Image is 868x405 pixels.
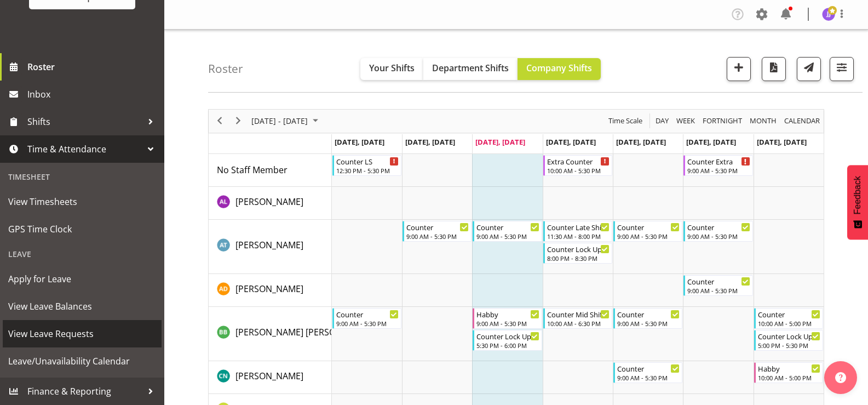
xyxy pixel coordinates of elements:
span: View Leave Requests [8,326,156,342]
div: Beena Beena"s event - Counter Begin From Monday, August 11, 2025 at 9:00:00 AM GMT+12:00 Ends At ... [332,308,401,329]
a: [PERSON_NAME] [235,195,303,208]
button: Company Shifts [518,58,601,80]
button: Time Scale [607,114,645,128]
div: Habby [476,309,539,320]
span: Finance & Reporting [27,383,142,400]
div: Counter [687,276,750,287]
span: Time & Attendance [27,141,142,157]
button: Next [231,114,246,128]
div: Beena Beena"s event - Counter Mid Shift Begin From Thursday, August 14, 2025 at 10:00:00 AM GMT+1... [543,308,612,329]
a: [PERSON_NAME] [235,369,303,383]
div: Beena Beena"s event - Counter Begin From Friday, August 15, 2025 at 9:00:00 AM GMT+12:00 Ends At ... [613,308,682,329]
div: Counter [617,363,680,374]
span: Roster [27,59,159,75]
div: 11:30 AM - 8:00 PM [547,232,610,241]
div: Counter [758,309,820,320]
div: Amelia Denz"s event - Counter Begin From Saturday, August 16, 2025 at 9:00:00 AM GMT+12:00 Ends A... [683,275,752,296]
div: Counter Mid Shift [547,309,610,320]
div: Counter Lock Up [476,330,539,341]
td: Alex-Micheal Taniwha resource [209,220,332,274]
div: Beena Beena"s event - Habby Begin From Wednesday, August 13, 2025 at 9:00:00 AM GMT+12:00 Ends At... [473,308,542,329]
button: Timeline Day [654,114,671,128]
span: No Staff Member [217,164,288,176]
div: Counter [476,221,539,232]
button: Previous [212,114,227,128]
span: [DATE], [DATE] [475,137,525,147]
div: Alex-Micheal Taniwha"s event - Counter Late Shift Begin From Thursday, August 14, 2025 at 11:30:0... [543,221,612,242]
div: Beena Beena"s event - Counter Lock Up Begin From Sunday, August 17, 2025 at 5:00:00 PM GMT+12:00 ... [754,330,823,351]
div: No Staff Member"s event - Counter LS Begin From Monday, August 11, 2025 at 12:30:00 PM GMT+12:00 ... [332,155,401,176]
div: Counter [406,221,469,232]
span: Apply for Leave [8,271,156,287]
div: Counter Extra [687,156,750,167]
div: Alex-Micheal Taniwha"s event - Counter Begin From Saturday, August 16, 2025 at 9:00:00 AM GMT+12:... [683,221,752,242]
button: Your Shifts [360,58,423,80]
div: 9:00 AM - 5:30 PM [617,373,680,382]
div: Counter [617,221,680,232]
div: Counter Late Shift [547,221,610,232]
div: Leave [3,243,162,265]
div: 8:00 PM - 8:30 PM [547,254,610,263]
div: Alex-Micheal Taniwha"s event - Counter Begin From Wednesday, August 13, 2025 at 9:00:00 AM GMT+12... [473,221,542,242]
button: Download a PDF of the roster according to the set date range. [762,57,786,81]
td: Amelia Denz resource [209,274,332,307]
span: [DATE], [DATE] [686,137,736,147]
div: 10:00 AM - 5:00 PM [758,319,820,328]
span: Department Shifts [432,62,509,74]
div: 12:30 PM - 5:30 PM [336,166,399,175]
span: Shifts [27,113,142,130]
div: 9:00 AM - 5:30 PM [406,232,469,241]
span: [DATE], [DATE] [616,137,666,147]
td: No Staff Member resource [209,154,332,187]
h4: Roster [208,62,243,75]
span: [PERSON_NAME] [235,239,303,251]
div: 5:00 PM - 5:30 PM [758,341,820,350]
a: View Leave Balances [3,293,162,320]
a: Leave/Unavailability Calendar [3,347,162,375]
div: 5:30 PM - 6:00 PM [476,341,539,350]
td: Abigail Lane resource [209,187,332,220]
span: calendar [783,114,821,128]
div: Counter [617,309,680,320]
img: help-xxl-2.png [835,372,846,383]
span: Month [749,114,778,128]
a: View Leave Requests [3,320,162,347]
button: Department Shifts [423,58,518,80]
div: next period [229,110,248,133]
div: 9:00 AM - 5:30 PM [476,319,539,328]
div: Counter Lock Up [758,330,820,341]
div: previous period [210,110,229,133]
div: No Staff Member"s event - Counter Extra Begin From Saturday, August 16, 2025 at 9:00:00 AM GMT+12... [683,155,752,176]
div: Christine Neville"s event - Habby Begin From Sunday, August 17, 2025 at 10:00:00 AM GMT+12:00 End... [754,362,823,383]
div: Extra Counter [547,156,610,167]
div: 9:00 AM - 5:30 PM [476,232,539,241]
div: 9:00 AM - 5:30 PM [617,319,680,328]
button: Timeline Month [748,114,779,128]
span: Feedback [853,176,863,214]
div: Counter LS [336,156,399,167]
button: Month [783,114,822,128]
div: 9:00 AM - 5:30 PM [617,232,680,241]
img: janelle-jonkers702.jpg [822,8,835,21]
span: Inbox [27,86,159,102]
button: Filter Shifts [830,57,854,81]
button: Send a list of all shifts for the selected filtered period to all rostered employees. [797,57,821,81]
div: 9:00 AM - 5:30 PM [687,166,750,175]
div: 10:00 AM - 5:00 PM [758,373,820,382]
div: 10:00 AM - 6:30 PM [547,319,610,328]
div: Counter [336,309,399,320]
span: Leave/Unavailability Calendar [8,353,156,369]
span: [DATE], [DATE] [335,137,384,147]
button: Fortnight [701,114,744,128]
div: Counter Lock Up [547,243,610,254]
a: [PERSON_NAME] [235,238,303,252]
span: GPS Time Clock [8,221,156,237]
button: Feedback - Show survey [847,165,868,239]
a: No Staff Member [217,163,288,176]
div: 10:00 AM - 5:30 PM [547,166,610,175]
button: August 2025 [250,114,323,128]
span: [DATE], [DATE] [405,137,455,147]
td: Christine Neville resource [209,361,332,394]
div: Beena Beena"s event - Counter Lock Up Begin From Wednesday, August 13, 2025 at 5:30:00 PM GMT+12:... [473,330,542,351]
span: View Timesheets [8,193,156,210]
